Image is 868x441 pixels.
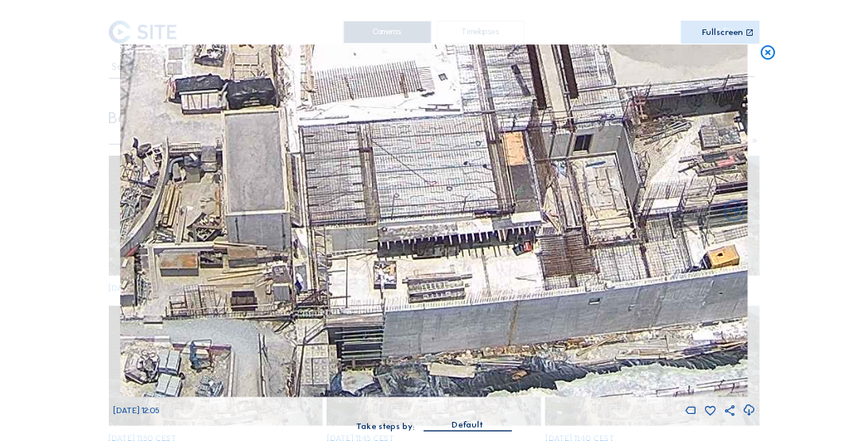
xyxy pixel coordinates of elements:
[703,29,744,38] div: Fullscreen
[721,199,746,224] i: Back
[356,423,415,431] div: Take steps by:
[121,44,748,397] img: Image
[113,405,159,416] span: [DATE] 12:05
[122,199,147,224] i: Forward
[451,418,483,432] div: Default
[424,418,512,431] div: Default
